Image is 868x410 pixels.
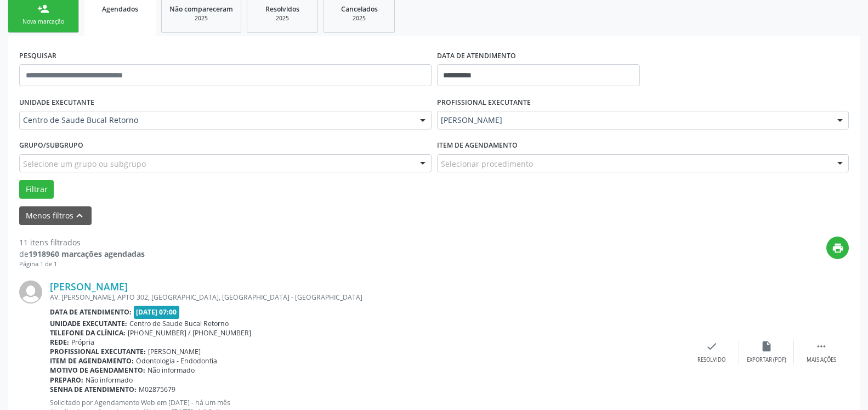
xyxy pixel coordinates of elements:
label: Grupo/Subgrupo [19,137,83,154]
b: Item de agendamento: [50,356,134,366]
span: Resolvidos [265,4,299,14]
div: 2025 [255,14,310,23]
div: person_add [37,3,49,15]
div: 2025 [332,14,387,23]
label: DATA DE ATENDIMENTO [437,47,516,64]
span: [PERSON_NAME] [148,347,201,356]
span: Não informado [86,375,133,385]
div: 2025 [169,14,233,23]
i: check [706,340,718,352]
label: Item de agendamento [437,137,518,154]
label: UNIDADE EXECUTANTE [19,94,94,111]
div: Resolvido [697,356,725,364]
label: PROFISSIONAL EXECUTANTE [437,94,531,111]
span: Selecione um grupo ou subgrupo [23,158,146,170]
div: 11 itens filtrados [19,237,145,248]
b: Preparo: [50,375,83,385]
img: img [19,280,42,304]
i: insert_drive_file [761,340,773,352]
span: [DATE] 07:00 [134,306,180,318]
b: Rede: [50,338,69,347]
span: Selecionar procedimento [441,158,533,170]
div: Mais ações [807,356,836,364]
i: print [832,242,844,254]
i:  [815,340,827,352]
span: Não informado [147,366,195,375]
div: AV. [PERSON_NAME], APTO 302, [GEOGRAPHIC_DATA], [GEOGRAPHIC_DATA] - [GEOGRAPHIC_DATA] [50,293,684,302]
button: print [826,237,849,259]
div: de [19,248,145,260]
a: [PERSON_NAME] [50,280,128,293]
b: Senha de atendimento: [50,385,137,394]
b: Data de atendimento: [50,307,132,317]
b: Unidade executante: [50,319,127,328]
span: [PERSON_NAME] [441,115,827,126]
span: Não compareceram [169,4,233,14]
span: M02875679 [139,385,175,394]
span: [PHONE_NUMBER] / [PHONE_NUMBER] [128,328,251,338]
div: Página 1 de 1 [19,260,145,269]
div: Nova marcação [16,18,71,26]
strong: 1918960 marcações agendadas [29,249,145,259]
div: Exportar (PDF) [747,356,786,364]
b: Motivo de agendamento: [50,366,145,375]
button: Filtrar [19,180,54,199]
label: PESQUISAR [19,47,56,64]
button: Menos filtroskeyboard_arrow_up [19,206,92,226]
span: Centro de Saude Bucal Retorno [23,115,409,126]
span: Própria [71,338,94,347]
b: Profissional executante: [50,347,146,356]
span: Agendados [102,4,138,14]
span: Cancelados [341,4,378,14]
span: Odontologia - Endodontia [136,356,217,366]
span: Centro de Saude Bucal Retorno [129,319,229,328]
b: Telefone da clínica: [50,328,126,338]
i: keyboard_arrow_up [73,210,86,222]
